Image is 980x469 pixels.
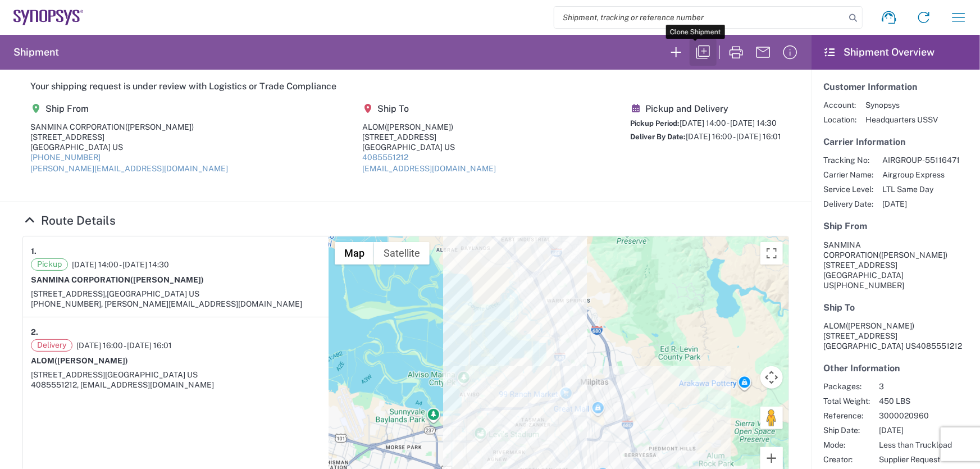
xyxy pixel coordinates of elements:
address: [GEOGRAPHIC_DATA] US [823,321,968,351]
button: Drag Pegman onto the map to open Street View [760,407,783,429]
span: AIRGROUP-55116471 [882,155,960,165]
input: Shipment, tracking or reference number [554,7,845,28]
div: ALOM [362,122,496,132]
span: ([PERSON_NAME]) [125,122,194,131]
a: 4085551212 [362,153,408,162]
span: Supplier Request [879,454,952,465]
span: Tracking No: [823,155,873,165]
span: [DATE] 16:00 - [DATE] 16:01 [76,340,172,350]
a: [EMAIL_ADDRESS][DOMAIN_NAME] [362,164,496,173]
h5: Other Information [823,363,968,374]
span: ([PERSON_NAME]) [385,122,453,131]
div: [STREET_ADDRESS] [30,132,228,142]
div: [PHONE_NUMBER], [PERSON_NAME][EMAIL_ADDRESS][DOMAIN_NAME] [31,299,321,309]
span: Packages: [823,381,870,391]
span: 3000020960 [879,411,952,421]
span: ALOM [STREET_ADDRESS] [823,321,914,340]
span: 4085551212 [916,341,962,350]
h5: Ship From [823,221,968,231]
strong: 2. [31,325,38,339]
span: LTL Same Day [882,184,960,194]
h5: Your shipping request is under review with Logistics or Trade Compliance [30,81,781,92]
span: Location: [823,115,856,125]
span: ([PERSON_NAME]) [54,356,128,365]
span: Carrier Name: [823,170,873,180]
span: 450 LBS [879,396,952,406]
h5: Carrier Information [823,136,968,147]
span: [DATE] 14:00 - [DATE] 14:30 [680,119,777,128]
a: Hide Details [22,213,116,227]
h2: Shipment [13,45,59,59]
strong: 1. [31,244,37,258]
div: [GEOGRAPHIC_DATA] US [362,142,496,152]
span: Ship Date: [823,425,870,435]
button: Show satellite imagery [374,242,430,265]
span: Deliver By Date: [630,133,686,141]
span: Airgroup Express [882,170,960,180]
span: Total Weight: [823,396,870,406]
span: Account: [823,100,856,110]
span: [DATE] 14:00 - [DATE] 14:30 [72,259,169,270]
a: [PHONE_NUMBER] [30,153,101,162]
a: [PERSON_NAME][EMAIL_ADDRESS][DOMAIN_NAME] [30,164,228,173]
span: [STREET_ADDRESS], [31,289,107,298]
button: Show street map [335,242,374,265]
div: SANMINA CORPORATION [30,122,228,132]
span: 3 [879,381,952,391]
span: [STREET_ADDRESS] [823,261,897,270]
span: Synopsys [865,100,938,110]
span: SANMINA CORPORATION [823,240,879,259]
span: ([PERSON_NAME]) [846,321,914,330]
span: ([PERSON_NAME]) [879,251,947,259]
span: [DATE] [879,425,952,435]
span: [STREET_ADDRESS] [31,370,105,379]
span: Reference: [823,411,870,421]
h5: Ship To [362,103,496,114]
address: [GEOGRAPHIC_DATA] US [823,240,968,290]
span: Pickup [31,258,68,271]
header: Shipment Overview [812,35,980,70]
span: Delivery Date: [823,199,873,209]
h5: Ship From [30,103,228,114]
span: Delivery [31,339,72,352]
h5: Pickup and Delivery [630,103,781,114]
strong: SANMINA CORPORATION [31,275,204,284]
span: [GEOGRAPHIC_DATA] US [107,289,199,298]
span: [DATE] [882,199,960,209]
span: ([PERSON_NAME]) [130,275,204,284]
strong: ALOM [31,356,128,365]
button: Toggle fullscreen view [760,242,783,265]
span: Creator: [823,454,870,465]
h5: Ship To [823,302,968,313]
span: Service Level: [823,184,873,194]
span: Less than Truckload [879,440,952,450]
span: [GEOGRAPHIC_DATA] US [105,370,198,379]
span: Headquarters USSV [865,115,938,125]
div: [GEOGRAPHIC_DATA] US [30,142,228,152]
span: [DATE] 16:00 - [DATE] 16:01 [686,132,781,141]
button: Map camera controls [760,366,783,389]
span: [PHONE_NUMBER] [834,281,904,290]
div: [STREET_ADDRESS] [362,132,496,142]
span: Mode: [823,440,870,450]
span: Pickup Period: [630,119,680,128]
div: 4085551212, [EMAIL_ADDRESS][DOMAIN_NAME] [31,380,321,390]
h5: Customer Information [823,81,968,92]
